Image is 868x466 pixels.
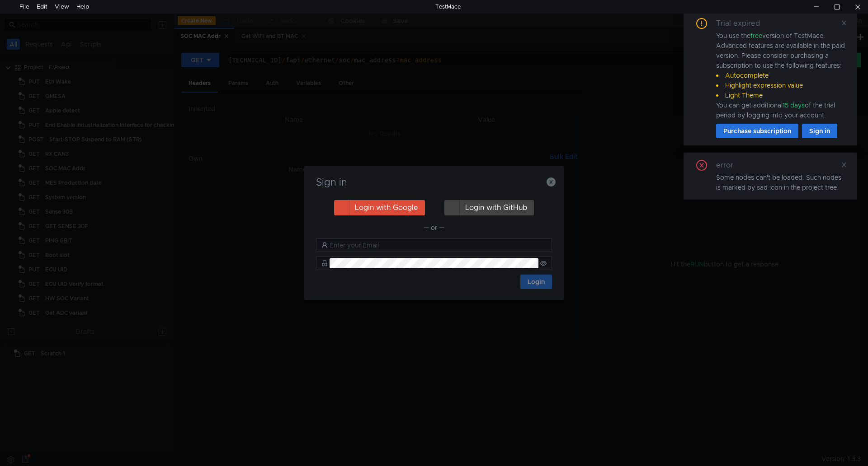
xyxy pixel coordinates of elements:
[716,31,846,120] div: You use the version of TestMace. Advanced features are available in the paid version. Please cons...
[716,90,846,100] li: Light Theme
[716,124,798,138] button: Purchase subscription
[334,200,425,215] button: Login with Google
[716,80,846,90] li: Highlight expression value
[716,18,771,29] div: Trial expired
[716,100,846,120] div: You can get additional of the trial period by logging into your account.
[444,200,534,215] button: Login with GitHub
[716,70,846,80] li: Autocomplete
[716,172,846,192] div: Some nodes can't be loaded. Such nodes is marked by sad icon in the project tree.
[716,160,744,171] div: error
[802,124,837,138] button: Sign in
[783,101,805,109] span: 15 days
[316,222,552,233] div: — or —
[330,240,547,250] input: Enter your Email
[315,177,553,188] h3: Sign in
[750,32,762,40] span: free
